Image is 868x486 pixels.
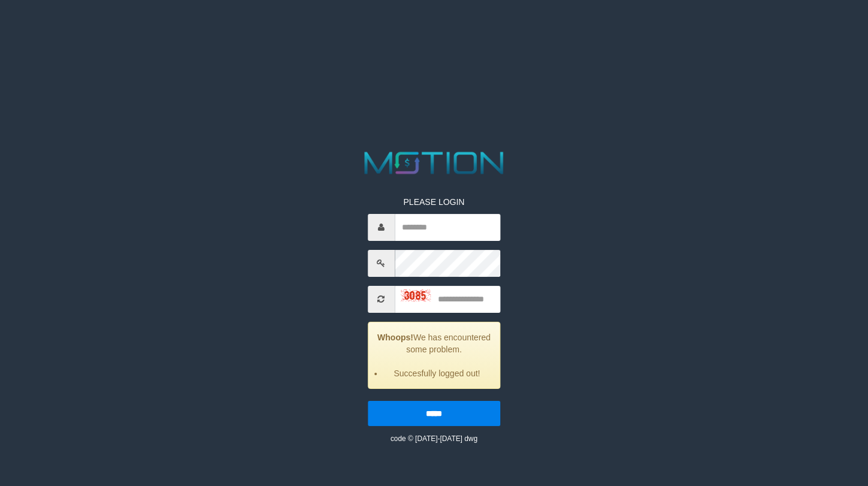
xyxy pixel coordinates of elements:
p: PLEASE LOGIN [368,196,500,208]
small: code © [DATE]-[DATE] dwg [391,434,477,443]
strong: Whoops! [377,333,413,342]
img: captcha [401,289,431,301]
div: We has encountered some problem. [368,322,500,389]
img: MOTION_logo.png [358,148,510,178]
li: Succesfully logged out! [383,367,491,379]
